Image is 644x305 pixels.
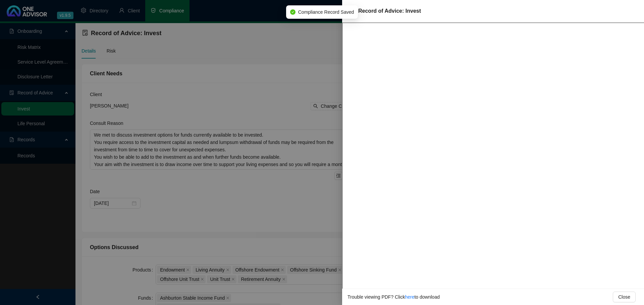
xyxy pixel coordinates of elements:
[613,292,636,302] button: Close
[347,294,405,300] span: Trouble viewing PDF? Click
[358,8,421,14] span: Record of Advice: Invest
[618,293,630,301] span: Close
[298,8,354,16] span: Compliance Record Saved
[414,294,440,300] span: to download
[290,9,296,15] span: check-circle
[405,294,414,300] a: here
